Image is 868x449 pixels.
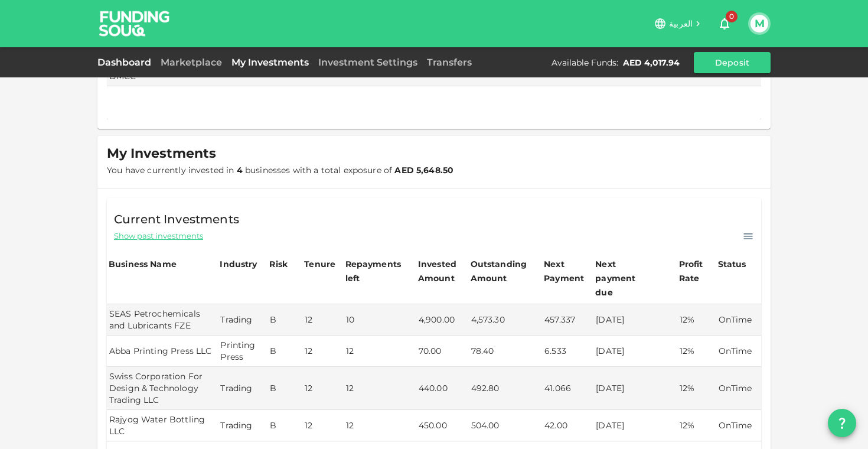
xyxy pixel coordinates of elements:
div: Industry [220,257,257,271]
td: 492.80 [469,367,543,410]
div: Repayments left [345,257,404,285]
td: B [267,367,302,410]
button: M [750,15,768,32]
div: Tenure [304,257,335,271]
td: 12% [677,367,716,410]
div: Business Name [109,257,177,271]
td: Trading [218,410,267,441]
td: Swiss Corporation For Design & Technology Trading LLC [107,367,218,410]
span: Show past investments [114,230,203,242]
strong: 4 [237,165,243,175]
div: Next Payment [544,257,592,285]
td: 457.337 [542,304,593,336]
a: My Investments [227,57,314,68]
div: Outstanding Amount [471,257,530,285]
div: Status [718,257,748,271]
td: Trading [218,304,267,336]
div: AED 4,017.94 [623,57,680,69]
td: OnTime [716,336,762,367]
div: Risk [269,257,293,271]
button: question [828,409,856,437]
td: 12 [302,367,343,410]
td: 4,900.00 [416,304,469,336]
td: 4,573.30 [469,304,543,336]
div: Profit Rate [679,257,714,285]
td: 12% [677,410,716,441]
a: Dashboard [97,57,156,68]
td: SEAS Petrochemicals and Lubricants FZE [107,304,218,336]
button: 0 [713,12,736,35]
div: Next payment due [595,257,654,300]
div: Available Funds : [552,57,618,69]
td: B [267,304,302,336]
td: Printing Press [218,336,267,367]
td: [DATE] [593,410,677,441]
td: [DATE] [593,367,677,410]
td: [DATE] [593,336,677,367]
span: 0 [726,11,738,22]
strong: AED 5,648.50 [394,165,453,175]
td: 12% [677,304,716,336]
td: Trading [218,367,267,410]
td: 440.00 [416,367,469,410]
td: OnTime [716,410,762,441]
td: 12% [677,336,716,367]
button: Deposit [694,52,771,73]
td: 42.00 [542,410,593,441]
td: Rajyog Water Bottling LLC [107,410,218,441]
div: Invested Amount [418,257,467,285]
td: 12 [344,336,416,367]
span: العربية [669,18,693,29]
td: 78.40 [469,336,543,367]
td: 12 [344,410,416,441]
td: B [267,410,302,441]
td: OnTime [716,367,762,410]
a: Transfers [422,57,477,68]
td: 6.533 [542,336,593,367]
td: 41.066 [542,367,593,410]
span: Current Investments [114,210,239,229]
td: 70.00 [416,336,469,367]
td: 10 [344,304,416,336]
span: My Investments [107,145,216,162]
td: 12 [302,304,343,336]
a: Marketplace [156,57,227,68]
td: 450.00 [416,410,469,441]
td: B [267,336,302,367]
td: 12 [344,367,416,410]
span: You have currently invested in businesses with a total exposure of [107,165,453,175]
td: 12 [302,410,343,441]
td: 504.00 [469,410,543,441]
td: [DATE] [593,304,677,336]
td: Abba Printing Press LLC [107,336,218,367]
td: 12 [302,336,343,367]
td: OnTime [716,304,762,336]
a: Investment Settings [314,57,422,68]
